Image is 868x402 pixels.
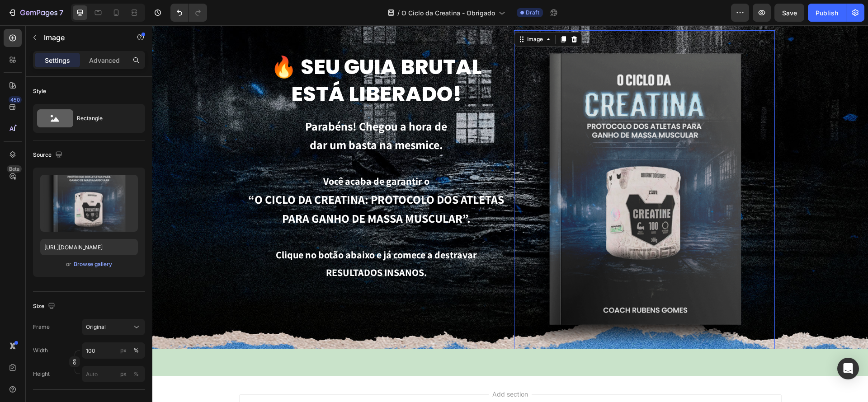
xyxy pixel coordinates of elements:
[157,112,291,127] span: dar um basta na mesmice.
[152,25,868,402] iframe: Design area
[816,8,838,18] div: Publish
[362,5,623,337] img: gempages_508864242380702841-9ab5d9a3-9e6d-4ef9-9f1b-c6986047bb5f.png
[118,369,129,379] button: %
[808,4,846,22] button: Publish
[131,369,142,379] button: px
[33,323,50,331] label: Frame
[837,358,859,379] div: Open Intercom Messenger
[153,93,295,108] span: Parabéns! Chegou a hora de
[44,32,121,43] p: Image
[66,259,71,270] span: or
[4,4,67,22] button: 7
[118,345,129,356] button: %
[33,370,50,378] label: Height
[133,346,139,355] div: %
[9,96,22,103] div: 450
[33,87,46,95] div: Style
[82,319,145,335] button: Original
[170,4,207,22] div: Undo/Redo
[82,366,145,382] input: px%
[401,8,495,18] span: O Ciclo da Creatina - Obrigado
[397,8,400,18] span: /
[131,345,142,356] button: px
[782,9,797,17] span: Save
[59,7,63,18] p: 7
[526,9,539,17] span: Draft
[77,108,132,129] div: Rectangle
[336,364,379,374] span: Add section
[7,165,22,173] div: Beta
[33,149,64,161] div: Source
[120,370,127,378] div: px
[774,4,804,22] button: Save
[96,166,352,201] span: “O CICLO DA CREATINA: PROTOCOLO DOS ATLETAS PARA GANHO DE MASSA MUSCULAR”.
[94,147,354,165] p: Você acaba de garantir o
[40,175,138,232] img: preview-image
[74,260,112,268] div: Browse gallery
[73,260,113,269] button: Browse gallery
[86,323,106,331] span: Original
[33,300,57,313] div: Size
[89,56,120,65] p: Advanced
[33,346,48,355] label: Width
[373,10,392,18] div: Image
[133,370,139,378] div: %
[82,342,145,359] input: px%
[120,346,127,355] div: px
[45,56,70,65] p: Settings
[40,239,138,255] input: https://example.com/image.jpg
